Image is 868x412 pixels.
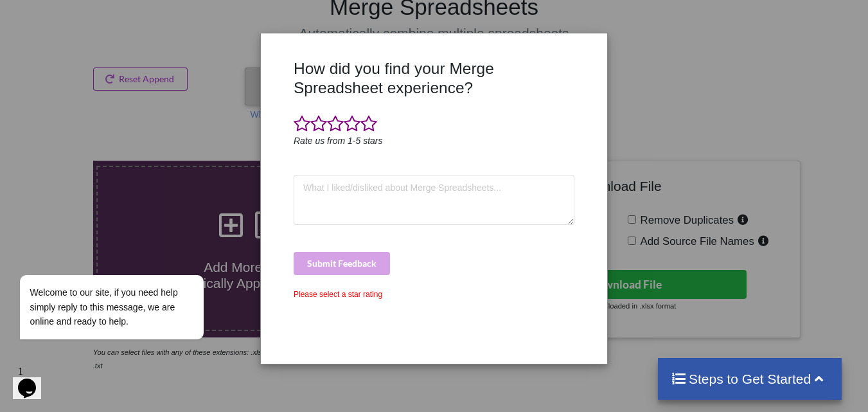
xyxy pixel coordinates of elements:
iframe: chat widget [13,361,54,399]
h3: How did you find your Merge Spreadsheet experience? [294,59,574,97]
i: Rate us from 1-5 stars [294,136,383,146]
h4: Steps to Get Started [671,371,829,387]
div: Please select a star rating [294,289,574,300]
iframe: chat widget [13,159,244,354]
